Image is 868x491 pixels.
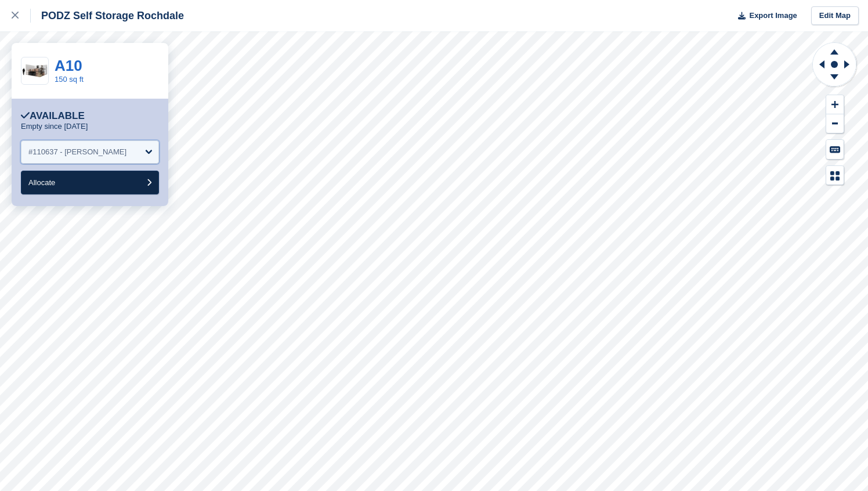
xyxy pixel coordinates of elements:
[21,110,85,122] div: Available
[28,146,126,158] div: #110637 - [PERSON_NAME]
[731,6,797,26] button: Export Image
[811,6,859,26] a: Edit Map
[749,10,797,21] span: Export Image
[826,166,844,185] button: Map Legend
[826,95,844,114] button: Zoom In
[826,114,844,133] button: Zoom Out
[21,61,48,81] img: 150-sqft-unit.jpg
[21,171,159,194] button: Allocate
[21,122,88,131] p: Empty since [DATE]
[28,178,55,187] span: Allocate
[826,140,844,159] button: Keyboard Shortcuts
[31,9,184,23] div: PODZ Self Storage Rochdale
[55,75,84,84] a: 150 sq ft
[55,57,82,74] a: A10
